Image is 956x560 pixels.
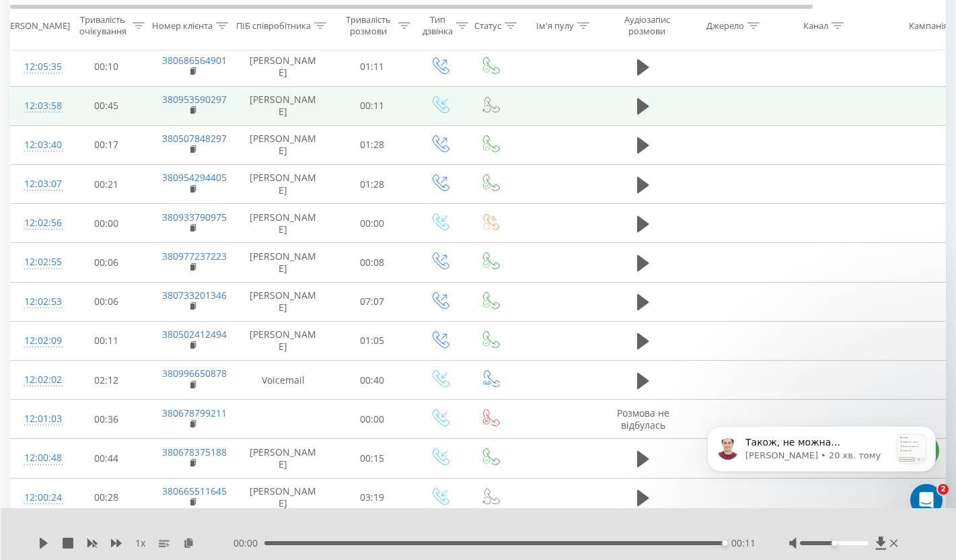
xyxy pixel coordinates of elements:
div: Номер клієнта [152,20,213,31]
div: Статус [474,20,501,31]
div: Нещодавнє повідомлення [28,193,242,207]
td: 00:28 [65,478,149,517]
a: 380502412494 [162,328,227,341]
td: 00:00 [330,400,414,439]
td: 00:10 [65,47,149,86]
td: [PERSON_NAME] [236,47,330,86]
td: 00:36 [65,400,149,439]
span: Повідомлення [100,440,170,449]
img: Profile image for Valerii [170,22,196,48]
div: ПІБ співробітника [236,20,311,31]
img: Profile image for Ringostat [144,22,171,48]
td: 00:17 [65,125,149,164]
div: Канал [803,20,828,31]
td: 00:06 [65,282,149,321]
td: 03:19 [330,478,414,517]
button: Пошук в статтях [20,322,250,349]
div: Ім'я пулу [536,20,574,31]
div: [PERSON_NAME] [2,20,70,31]
div: API Ringostat. API-запит з'єднання 2х номерів [28,360,225,388]
td: [PERSON_NAME] [236,282,330,321]
div: Нещодавнє повідомленняProfile image for ArturТакож, не можна виключати, що складнощі все ж таки в... [13,181,256,252]
div: 12:02:02 [24,367,51,393]
td: 00:44 [65,439,149,478]
a: 380686564901 [162,54,227,67]
td: 00:40 [330,361,414,400]
td: 00:11 [330,86,414,125]
a: 380678799211 [162,407,227,419]
td: 00:08 [330,243,414,282]
a: 380933790975 [162,211,227,223]
div: Тривалість розмови [342,14,395,37]
td: 01:28 [330,125,414,164]
span: 2 [938,484,949,495]
a: 380733201346 [162,289,227,302]
td: 00:21 [65,165,149,204]
div: 12:03:07 [24,171,51,197]
span: 00:00 [233,536,264,550]
button: Допомога [180,406,269,460]
div: Тривалість очікування [76,14,129,37]
td: [PERSON_NAME] [236,204,330,243]
div: Аудіозапис розмови [614,14,679,37]
td: 02:12 [65,361,149,400]
td: 07:07 [330,282,414,321]
div: Зазвичай ми відповідаємо за хвилину [28,284,225,298]
td: [PERSON_NAME] [236,125,330,164]
a: 380954294405 [162,171,227,184]
iframe: Intercom live chat [910,484,943,516]
img: logo [27,26,117,46]
div: Джерело [706,20,744,31]
td: [PERSON_NAME] [236,478,330,517]
span: Допомога [200,440,248,449]
iframe: Intercom notifications повідомлення [687,399,956,524]
span: Пошук в статтях [28,329,118,343]
img: Profile image for Artur [28,213,54,240]
a: 380996650878 [162,367,227,380]
div: 12:05:35 [24,54,51,80]
button: Повідомлення [89,406,179,460]
div: Accessibility label [722,540,727,546]
p: Вiтаю 👋 [27,96,242,118]
div: AI. Загальна інформація та вартість [28,399,225,413]
div: 12:02:53 [24,289,51,315]
div: 12:00:48 [24,445,51,471]
td: 01:05 [330,321,414,360]
td: 00:45 [65,86,149,125]
td: [PERSON_NAME] [236,439,330,478]
td: 01:28 [330,165,414,204]
span: Головна [22,440,67,449]
span: Розмова не відбулась [617,407,669,431]
td: Voicemail [236,361,330,400]
div: 12:02:56 [24,210,51,236]
div: 12:01:03 [24,406,51,432]
div: 12:00:24 [24,485,51,511]
td: 00:00 [330,204,414,243]
div: Тип дзвінка [422,14,453,37]
div: Accessibility label [832,540,837,546]
a: 380953590297 [162,93,227,106]
div: Напишіть нам повідомлення [28,270,225,284]
a: 380507848297 [162,132,227,145]
div: 12:02:09 [24,328,51,354]
td: 01:11 [330,47,414,86]
div: • 20 хв. тому [141,226,203,240]
span: 1 x [135,536,145,550]
div: Закрити [231,22,256,46]
td: 00:00 [65,204,149,243]
img: Profile image for Daria [195,22,222,48]
td: [PERSON_NAME] [236,321,330,360]
div: Кампанія [909,20,948,31]
a: 380678375188 [162,446,227,458]
a: 380977237223 [162,250,227,262]
div: 12:03:40 [24,132,51,158]
div: 12:03:58 [24,93,51,119]
div: API Ringostat. API-запит з'єднання 2х номерів [20,355,250,394]
p: Чим вам допомогти? [27,118,242,164]
td: 00:06 [65,243,149,282]
div: 12:02:55 [24,249,51,275]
